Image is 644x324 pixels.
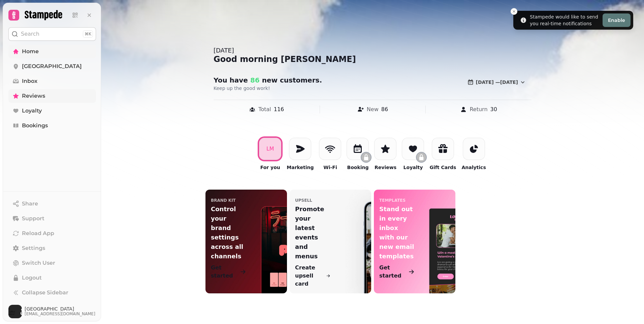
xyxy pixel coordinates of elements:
[8,197,96,210] button: Share
[22,47,39,56] span: Home
[8,212,96,225] button: Support
[379,198,406,203] p: templates
[8,286,96,299] button: Collapse Sidebar
[211,264,238,280] p: Get started
[22,92,45,100] span: Reviews
[295,198,312,203] p: upsell
[22,200,38,208] span: Share
[511,8,517,15] button: Close toast
[404,164,423,171] p: Loyalty
[22,244,45,252] span: Settings
[211,198,236,203] p: Brand Kit
[374,190,455,293] a: templatesStand out in every inbox with our new email templatesGet started
[8,27,96,41] button: Search⌘K
[22,274,42,282] span: Logout
[22,229,54,237] span: Reload App
[8,104,96,118] a: Loyalty
[8,256,96,270] button: Switch User
[83,30,93,38] div: ⌘K
[323,164,337,171] p: Wi-Fi
[8,45,96,58] a: Home
[22,122,48,130] span: Bookings
[295,204,330,261] p: Promote your latest events and menus
[461,164,486,171] p: Analytics
[22,259,55,267] span: Switch User
[8,271,96,285] button: Logout
[22,215,44,223] span: Support
[22,289,68,297] span: Collapse Sidebar
[603,13,631,27] button: Enable
[214,75,343,85] h2: You have new customer s .
[266,145,274,153] div: L M
[260,164,280,171] p: For you
[8,227,96,240] button: Reload App
[290,190,371,293] a: upsellPromote your latest events and menusCreate upsell card
[295,264,325,288] p: Create upsell card
[8,241,96,255] a: Settings
[22,107,42,115] span: Loyalty
[8,60,96,73] a: [GEOGRAPHIC_DATA]
[476,80,518,85] span: [DATE] — [DATE]
[214,85,386,92] p: Keep up the good work!
[214,46,532,55] div: [DATE]
[287,164,314,171] p: Marketing
[248,76,260,84] span: 86
[214,54,532,65] div: Good morning [PERSON_NAME]
[8,89,96,103] a: Reviews
[530,13,600,27] div: Stampede would like to send you real-time notifications
[347,164,368,171] p: Booking
[379,204,415,261] p: Stand out in every inbox with our new email templates
[462,75,532,89] button: [DATE] —[DATE]
[379,264,407,280] p: Get started
[429,164,456,171] p: Gift Cards
[21,30,39,38] p: Search
[8,305,22,318] img: User avatar
[25,311,95,317] span: [EMAIL_ADDRESS][DOMAIN_NAME]
[22,62,82,70] span: [GEOGRAPHIC_DATA]
[211,204,246,261] p: Control your brand settings across all channels
[205,190,287,293] a: Brand KitControl your brand settings across all channelsGet started
[375,164,396,171] p: Reviews
[8,74,96,88] a: Inbox
[8,119,96,132] a: Bookings
[25,306,95,311] span: [GEOGRAPHIC_DATA]
[22,77,37,85] span: Inbox
[8,305,96,318] button: User avatar[GEOGRAPHIC_DATA][EMAIL_ADDRESS][DOMAIN_NAME]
